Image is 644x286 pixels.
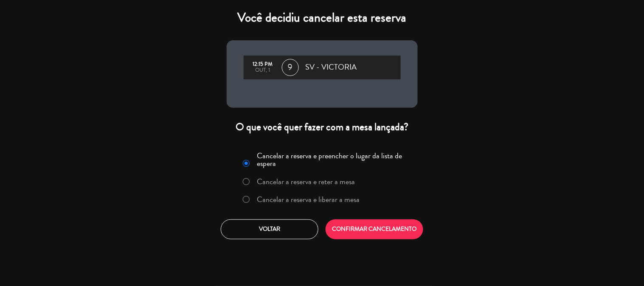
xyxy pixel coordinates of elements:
h4: Você decidiu cancelar esta reserva [227,10,418,25]
button: Voltar [221,219,318,239]
div: O que você quer fazer com a mesa lançada? [227,121,418,134]
label: Cancelar a reserva e preencher o lugar da lista de espera [257,152,412,167]
span: 9 [282,59,299,76]
button: CONFIRMAR CANCELAMENTO [326,219,423,239]
span: SV - VICTORIA [306,61,357,74]
div: 12:15 PM [248,62,278,67]
label: Cancelar a reserva e reter a mesa [257,178,355,185]
div: out, 1 [248,67,278,73]
label: Cancelar a reserva e liberar a mesa [257,196,360,203]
